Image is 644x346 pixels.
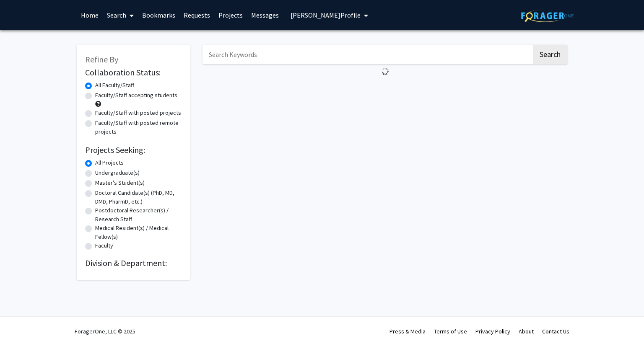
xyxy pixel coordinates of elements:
[77,0,103,30] a: Home
[95,241,113,250] label: Faculty
[533,45,567,64] button: Search
[75,317,135,346] div: ForagerOne, LLC © 2025
[203,79,567,98] nav: Page navigation
[95,158,124,167] label: All Projects
[95,81,134,90] label: All Faculty/Staff
[390,328,426,335] a: Press & Media
[95,168,140,177] label: Undergraduate(s)
[103,0,138,30] a: Search
[95,178,145,187] label: Master's Student(s)
[85,67,182,77] h2: Collaboration Status:
[95,108,181,117] label: Faculty/Staff with posted projects
[138,0,179,30] a: Bookmarks
[521,9,574,22] img: ForagerOne Logo
[85,258,182,268] h2: Division & Department:
[203,45,532,64] input: Search Keywords
[95,119,182,136] label: Faculty/Staff with posted remote projects
[85,145,182,155] h2: Projects Seeking:
[291,11,361,19] span: [PERSON_NAME] Profile
[475,328,510,335] a: Privacy Policy
[85,54,118,65] span: Refine By
[95,188,182,206] label: Doctoral Candidate(s) (PhD, MD, DMD, PharmD, etc.)
[247,0,283,30] a: Messages
[434,328,467,335] a: Terms of Use
[179,0,214,30] a: Requests
[214,0,247,30] a: Projects
[378,64,392,79] img: Loading
[95,224,182,241] label: Medical Resident(s) / Medical Fellow(s)
[519,328,534,335] a: About
[542,328,569,335] a: Contact Us
[95,206,182,224] label: Postdoctoral Researcher(s) / Research Staff
[95,91,177,100] label: Faculty/Staff accepting students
